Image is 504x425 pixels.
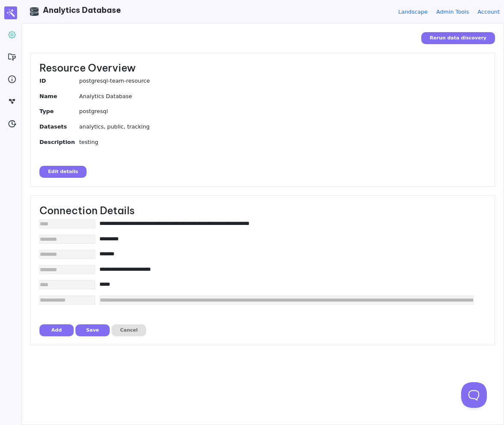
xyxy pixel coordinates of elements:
input: edit value [99,235,474,243]
dt: Datasets [39,123,79,134]
dt: Name [39,92,79,103]
a: Landscape [398,8,428,16]
dd: analytics, public, tracking [79,123,486,131]
input: edit value [99,265,474,273]
h3: Connection Details [39,204,486,216]
input: edit label [39,219,95,228]
button: Save [75,324,110,336]
input: edit label [39,235,95,244]
input: edit value [99,250,474,258]
dd: Analytics Database [79,92,486,100]
input: edit value [99,280,474,288]
dt: Type [39,107,79,118]
img: Magic Data logo [4,6,17,19]
a: Admin Tools [436,8,469,16]
button: Add [39,324,74,336]
dd: postgresql-team-resource [79,77,486,85]
dt: ID [39,77,79,88]
input: edit value [99,219,474,227]
input: edit label [39,296,95,305]
dd: testing [79,138,486,146]
input: edit label [39,250,95,259]
input: edit value [99,296,474,305]
h3: Resource Overview [39,62,486,74]
dd: postgresql [79,107,486,115]
button: Edit details [39,166,87,178]
button: Rerun data discovery [421,32,495,44]
a: Account [477,8,500,16]
dt: Description [39,138,79,149]
button: Cancel [111,324,146,336]
input: edit label [39,265,95,274]
iframe: Toggle Customer Support [461,382,487,408]
input: edit label [39,280,95,289]
span: Analytics Database [43,5,121,15]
